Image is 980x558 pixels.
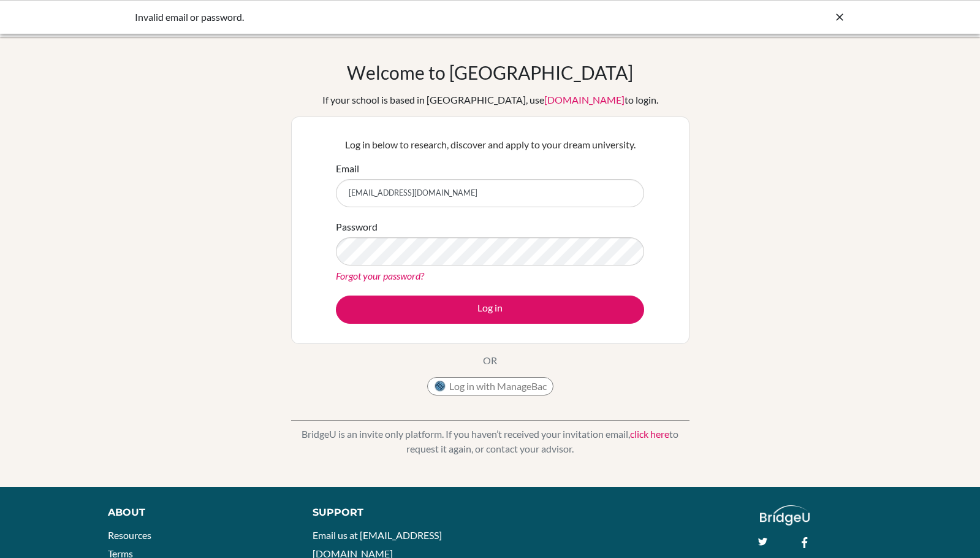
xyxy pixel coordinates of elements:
a: click here [630,428,669,440]
h1: Welcome to [GEOGRAPHIC_DATA] [347,61,633,83]
p: Log in below to research, discover and apply to your dream university. [336,137,644,152]
p: OR [483,353,497,368]
p: BridgeU is an invite only platform. If you haven’t received your invitation email, to request it ... [291,427,689,456]
label: Password [336,220,378,234]
div: Support [313,505,477,520]
div: Invalid email or password. [135,10,662,25]
button: Log in with ManageBac [427,377,553,396]
div: About [108,505,285,520]
a: Forgot your password? [336,270,424,281]
button: Log in [336,296,644,324]
div: If your school is based in [GEOGRAPHIC_DATA], use to login. [322,93,658,107]
img: logo_white@2x-f4f0deed5e89b7ecb1c2cc34c3e3d731f90f0f143d5ea2071677605dd97b5244.png [760,505,810,526]
a: Resources [108,529,151,541]
label: Email [336,161,359,176]
a: [DOMAIN_NAME] [544,94,625,105]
